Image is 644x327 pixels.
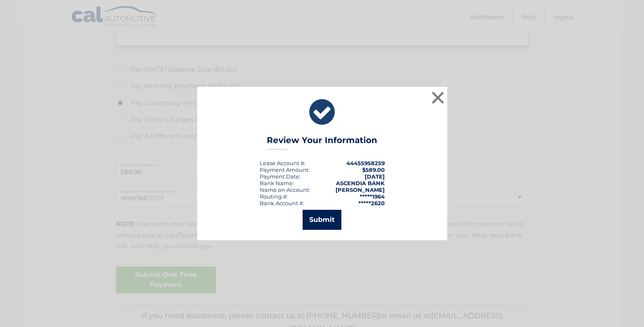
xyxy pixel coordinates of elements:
[260,200,304,206] div: Bank Account #:
[260,160,306,166] div: Lease Account #:
[430,89,446,106] button: ×
[365,173,385,180] span: [DATE]
[303,210,341,230] button: Submit
[346,160,385,166] strong: 44455958259
[267,135,377,150] h3: Review Your Information
[260,193,288,200] div: Routing #:
[260,166,310,173] div: Payment Amount:
[260,180,294,186] div: Bank Name:
[362,166,385,173] span: $589.00
[336,180,385,186] strong: ASCENDIA BANK
[336,186,385,193] strong: [PERSON_NAME]
[260,173,299,180] span: Payment Date
[260,186,310,193] div: Name on Account:
[260,173,301,180] div: :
